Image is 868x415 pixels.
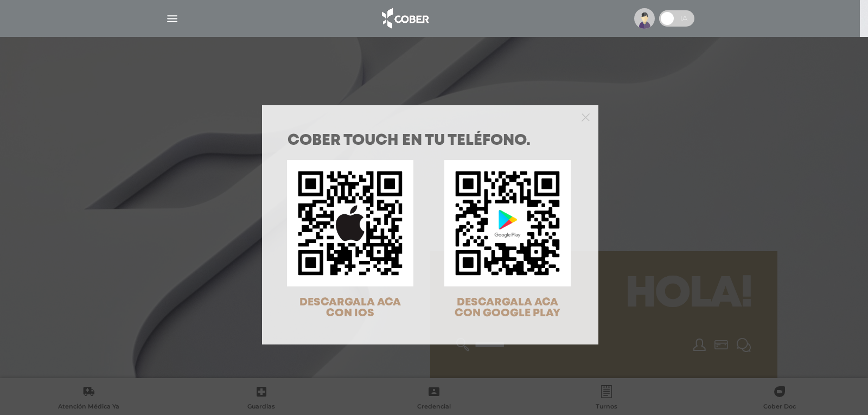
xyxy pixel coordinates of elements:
img: qr-code [287,160,413,286]
h1: COBER TOUCH en tu teléfono. [288,133,573,149]
button: Close [582,112,590,122]
img: qr-code [444,160,571,286]
span: DESCARGALA ACA CON GOOGLE PLAY [455,297,560,318]
span: DESCARGALA ACA CON IOS [299,297,401,318]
